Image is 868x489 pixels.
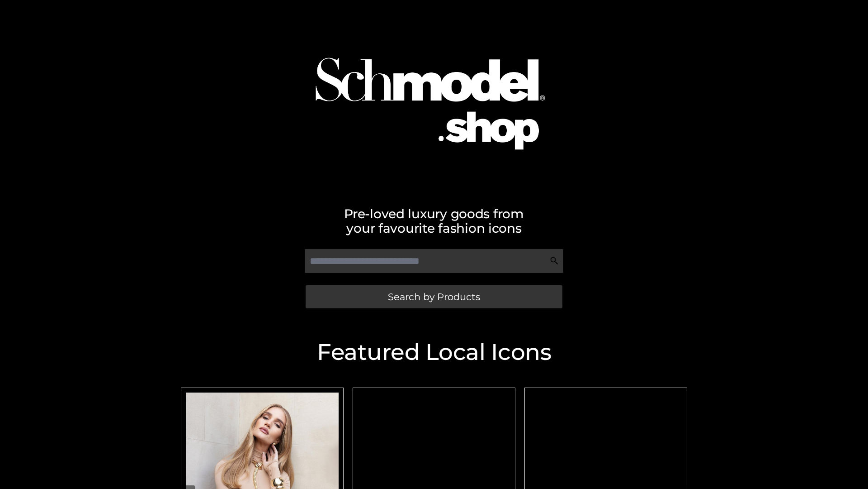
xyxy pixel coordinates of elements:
img: Search Icon [550,256,559,265]
h2: Pre-loved luxury goods from your favourite fashion icons [176,206,692,235]
span: Search by Products [388,292,480,302]
a: Search by Products [306,285,562,308]
h2: Featured Local Icons​ [176,341,692,364]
